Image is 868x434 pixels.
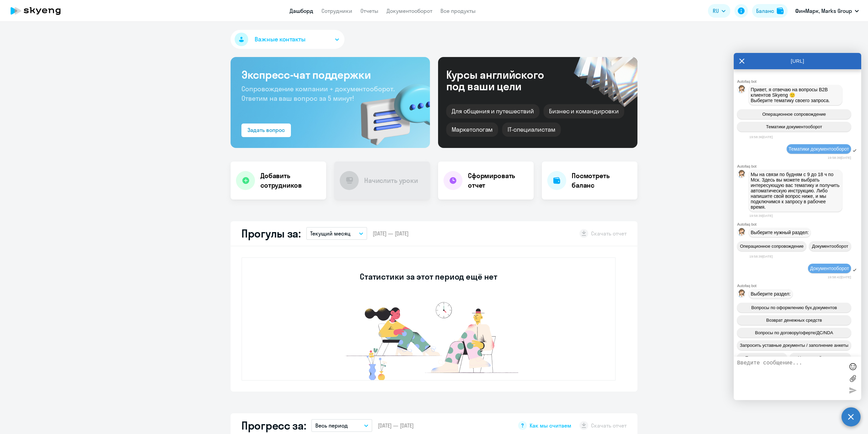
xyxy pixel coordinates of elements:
[751,230,809,235] span: Выберите нужный раздел:
[792,3,862,19] button: ФинМарк, Marks Group
[248,126,285,134] div: Задать вопрос
[713,7,719,15] span: RU
[306,227,367,240] button: Текущий месяц
[255,35,305,44] span: Важные контакты
[260,171,321,190] h4: Добавить сотрудников
[848,373,858,383] label: Лимит 10 файлов
[241,419,306,432] h2: Прогресс за:
[737,170,746,180] img: bot avatar
[544,104,624,118] div: Бизнес и командировки
[762,112,826,117] span: Операционное сопровождение
[351,72,430,148] img: bg-img
[789,146,849,152] span: Тематики документооборот
[751,305,837,310] span: Вопросы по оформлению бух.документов
[737,340,851,350] button: Запросить уставные документы / заполнение анкеты
[530,422,571,429] span: Как мы считаем
[777,7,784,14] img: balance
[241,124,291,137] button: Задать вопрос
[378,422,414,429] span: [DATE] — [DATE]
[737,79,861,83] div: Autofaq bot
[751,291,791,297] span: Выберите раздел:
[241,84,395,102] span: Сопровождение компании + документооборот. Ответим на ваш вопрос за 5 минут!
[766,318,822,323] span: Возврат денежных средств
[737,228,746,238] img: bot avatar
[310,229,351,238] p: Текущий месяц
[749,254,773,258] time: 19:58:39[DATE]
[749,214,773,218] time: 19:58:39[DATE]
[810,266,849,271] span: Документооборот
[737,289,746,299] img: bot avatar
[737,222,861,226] div: Autofaq bot
[446,122,498,137] div: Маркетологам
[737,328,851,338] button: Вопросы по договору/оферте/ДС/NDA
[755,330,833,335] span: Вопросы по договору/оферте/ДС/NDA
[737,353,787,363] button: Прочие вопросы
[241,227,301,240] h2: Прогулы за:
[749,135,773,139] time: 19:58:36[DATE]
[502,122,560,137] div: IT-специалистам
[231,30,344,49] button: Важные контакты
[737,315,851,325] button: Возврат денежных средств
[440,7,476,14] a: Все продукты
[290,7,313,14] a: Дашборд
[809,241,851,251] button: Документооборот
[446,69,562,92] div: Курсы английского под ваши цели
[311,419,372,432] button: Весь период
[751,172,841,210] span: Мы на связи по будням с 9 до 18 ч по Мск. Здесь вы можете выбрать интересующую вас тематику и пол...
[795,7,852,15] p: ФинМарк, Marks Group
[737,164,861,168] div: Autofaq bot
[745,355,779,360] span: Прочие вопросы
[828,275,851,279] time: 19:58:42[DATE]
[364,176,418,185] h4: Начислить уроки
[751,87,830,103] span: Привет, я отвечаю на вопросы B2B клиентов Skyeng 🙂 Выберите тематику своего запроса.
[737,284,861,288] div: Autofaq bot
[756,7,774,15] div: Баланс
[708,4,730,18] button: RU
[387,7,432,14] a: Документооборот
[373,230,409,237] span: [DATE] — [DATE]
[737,122,851,132] button: Тематики документооборот
[737,303,851,313] button: Вопросы по оформлению бух.документов
[828,156,851,159] time: 19:58:39[DATE]
[798,355,843,360] span: Нет нужной категории
[327,299,530,380] img: no-data
[241,68,419,81] h3: Экспресс-чат поддержки
[740,343,848,348] span: Запросить уставные документы / заполнение анкеты
[468,171,528,190] h4: Сформировать отчет
[446,104,539,118] div: Для общения и путешествий
[572,171,632,190] h4: Посмотреть баланс
[790,353,851,363] button: Нет нужной категории
[737,241,806,251] button: Операционное сопровождение
[740,244,804,249] span: Операционное сопровождение
[766,124,822,129] span: Тематики документооборот
[315,421,348,430] p: Весь период
[360,7,378,14] a: Отчеты
[752,4,788,18] button: Балансbalance
[737,109,851,119] button: Операционное сопровождение
[812,244,848,249] span: Документооборот
[321,7,352,14] a: Сотрудники
[360,271,497,282] h3: Статистики за этот период ещё нет
[737,85,746,95] img: bot avatar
